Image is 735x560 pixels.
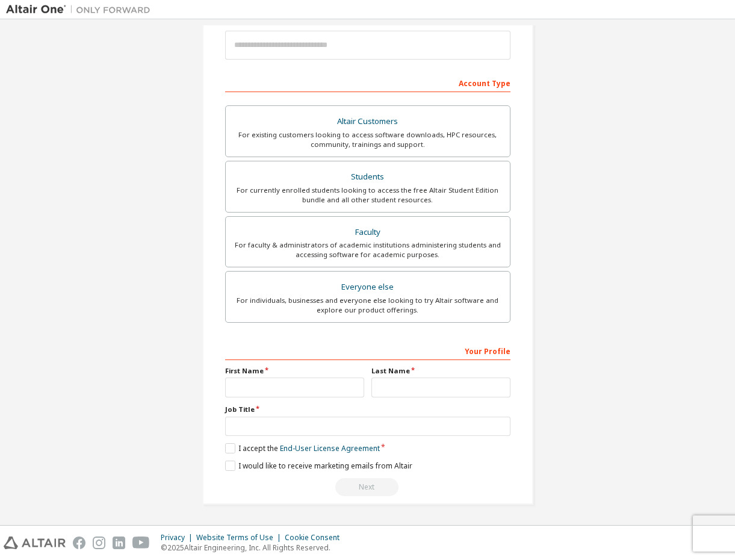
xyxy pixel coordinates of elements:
img: altair_logo.svg [4,537,66,549]
div: Cookie Consent [285,533,347,543]
div: For faculty & administrators of academic institutions administering students and accessing softwa... [233,240,503,260]
img: youtube.svg [132,537,150,549]
div: Website Terms of Use [196,533,285,543]
div: Your Profile [225,341,510,360]
div: For currently enrolled students looking to access the free Altair Student Edition bundle and all ... [233,185,503,205]
img: facebook.svg [73,537,85,549]
label: I accept the [225,443,380,453]
label: Job Title [225,405,510,414]
label: I would like to receive marketing emails from Altair [225,461,412,471]
img: instagram.svg [93,537,105,549]
div: Account Type [225,73,510,92]
img: linkedin.svg [113,537,125,549]
div: Altair Customers [233,113,503,130]
label: Last Name [371,366,510,376]
a: End-User License Agreement [280,443,380,453]
div: Privacy [161,533,196,543]
div: Read and acccept EULA to continue [225,478,510,496]
img: Altair One [6,4,157,16]
div: Faculty [233,224,503,241]
p: © 2025 Altair Engineering, Inc. All Rights Reserved. [161,543,347,553]
div: For individuals, businesses and everyone else looking to try Altair software and explore our prod... [233,296,503,315]
div: For existing customers looking to access software downloads, HPC resources, community, trainings ... [233,130,503,149]
div: Everyone else [233,279,503,296]
div: Students [233,169,503,185]
label: First Name [225,366,364,376]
